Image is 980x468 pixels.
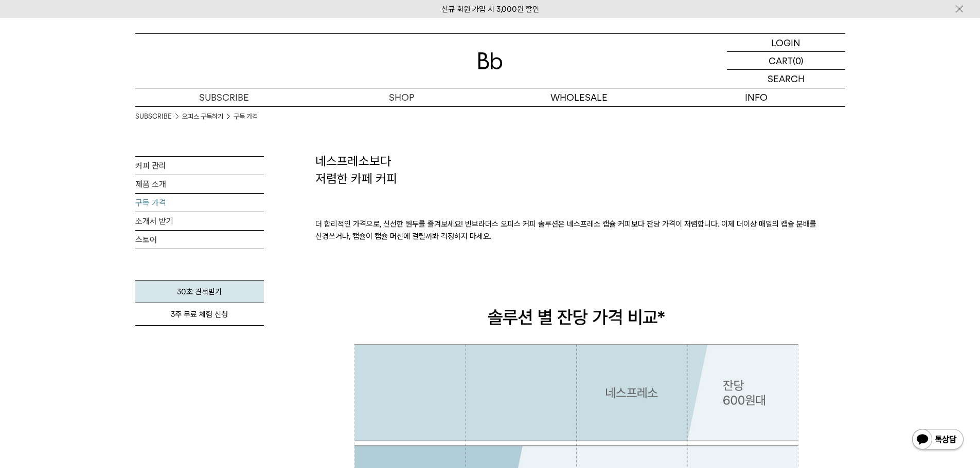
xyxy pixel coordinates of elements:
[135,88,313,106] a: SUBSCRIBE
[234,111,258,122] a: 구독 가격
[769,52,793,69] p: CART
[315,153,845,187] h2: 네스프레소보다 저렴한 카페 커피
[911,428,965,453] img: 카카오톡 채널 1:1 채팅 버튼
[478,52,503,69] img: 로고
[771,34,800,51] p: LOGIN
[182,111,223,122] a: 오피스 구독하기
[441,5,539,14] a: 신규 회원 가입 시 3,000원 할인
[135,175,264,193] a: 제품 소개
[727,52,845,70] a: CART (0)
[727,34,845,52] a: LOGIN
[793,52,804,69] p: (0)
[135,280,264,303] a: 30초 견적받기
[313,88,490,106] a: SHOP
[135,111,172,122] a: SUBSCRIBE
[768,70,805,88] p: SEARCH
[135,231,264,249] a: 스토어
[135,212,264,230] a: 소개서 받기
[135,157,264,175] a: 커피 관리
[135,303,264,326] a: 3주 무료 체험 신청
[490,88,668,106] p: WHOLESALE
[668,88,845,106] p: INFO
[135,194,264,212] a: 구독 가격
[315,187,845,273] p: 더 합리적인 가격으로, 신선한 원두를 즐겨보세요! 빈브라더스 오피스 커피 솔루션은 네스프레소 캡슐 커피보다 잔당 가격이 저렴합니다. 이제 더이상 매일의 캡슐 분배를 신경쓰거나...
